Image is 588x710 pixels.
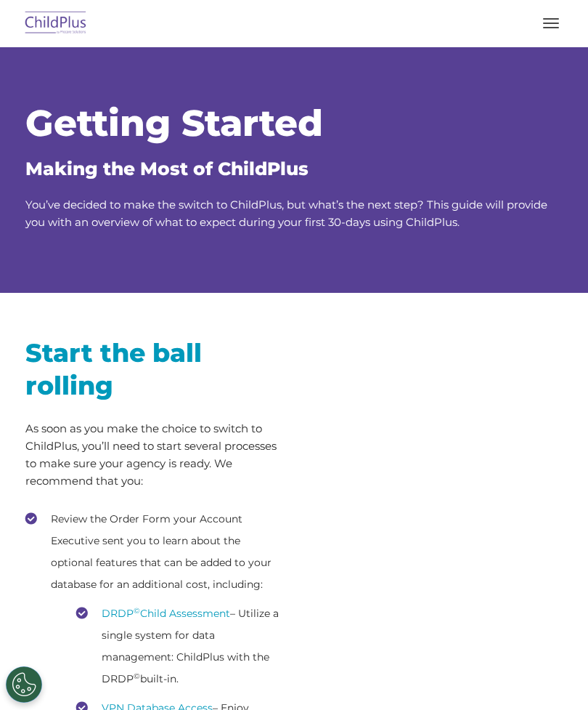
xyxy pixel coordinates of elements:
[76,602,283,690] li: – Utilize a single system for data management: ChildPlus with the DRDP built-in.
[25,158,309,179] span: Making the Most of ChildPlus
[22,7,90,41] img: ChildPlus by Procare Solutions
[25,101,323,145] span: Getting Started
[25,336,283,402] h2: Start the ball rolling
[134,671,140,681] sup: ©
[134,606,140,616] sup: ©
[25,420,283,490] p: As soon as you make the choice to switch to ChildPlus, you’ll need to start several processes to ...
[25,198,547,229] span: You’ve decided to make the switch to ChildPlus, but what’s the next step? This guide will provide...
[102,607,230,620] a: DRDP©Child Assessment
[6,666,42,703] button: Cookies Settings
